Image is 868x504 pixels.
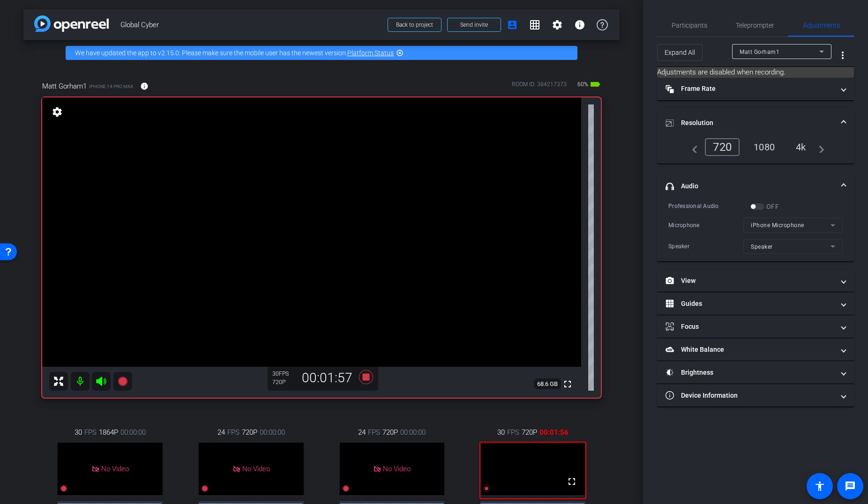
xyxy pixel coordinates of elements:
span: Send invite [460,21,488,29]
span: FPS [227,427,239,437]
mat-icon: accessibility [814,481,825,492]
mat-expansion-panel-header: Brightness [657,361,854,384]
a: Platform Status [347,49,394,57]
span: Adjustments [803,22,840,29]
span: iPhone 14 Pro Max [89,83,133,90]
mat-panel-title: Audio [666,181,834,191]
mat-panel-title: Frame Rate [666,84,834,94]
mat-icon: info [140,82,149,90]
span: 68.6 GB [534,378,561,390]
mat-panel-title: View [666,276,834,286]
div: Microphone [668,221,743,230]
span: Matt Gorham1 [42,81,87,91]
span: 720P [382,427,398,437]
mat-icon: account_box [507,19,518,30]
div: We have updated the app to v2.15.0. Please make sure the mobile user has the newest version. [66,46,577,60]
button: More Options for Adjustments Panel [831,44,854,67]
mat-icon: navigate_next [813,141,824,153]
label: OFF [764,202,779,211]
mat-expansion-panel-header: Audio [657,171,854,201]
mat-icon: navigate_before [687,141,698,153]
mat-expansion-panel-header: Device Information [657,384,854,407]
span: FPS [507,427,519,437]
span: No Video [101,465,129,473]
mat-panel-title: Focus [666,322,834,332]
span: No Video [383,465,411,473]
div: Resolution [657,138,854,163]
mat-panel-title: Device Information [666,391,834,400]
span: Expand All [665,44,695,61]
span: FPS [368,427,380,437]
div: ROOM ID: 384217373 [512,80,567,94]
mat-panel-title: Brightness [666,368,834,378]
mat-expansion-panel-header: Frame Rate [657,78,854,100]
mat-icon: fullscreen [566,476,577,487]
mat-icon: battery_std [590,79,601,90]
button: Send invite [447,18,501,32]
mat-expansion-panel-header: View [657,269,854,292]
mat-icon: highlight_off [396,49,404,57]
span: 24 [217,427,225,437]
mat-panel-title: Guides [666,299,834,309]
span: 30 [497,427,505,437]
mat-icon: grid_on [529,19,540,30]
span: FPS [84,427,97,437]
span: 00:00:00 [400,427,426,437]
span: Participants [672,22,707,29]
span: 720P [242,427,257,437]
mat-expansion-panel-header: Focus [657,315,854,338]
span: 60% [576,77,590,92]
mat-expansion-panel-header: Guides [657,292,854,315]
div: 30 [272,370,296,378]
div: 720P [272,378,296,386]
span: Back to project [396,22,433,28]
span: 00:01:56 [539,427,569,437]
mat-icon: info [574,19,585,30]
mat-expansion-panel-header: White Balance [657,338,854,361]
span: FPS [279,371,289,377]
span: Global Cyber [120,15,382,34]
span: 30 [75,427,82,437]
span: Matt Gorham1 [740,49,779,55]
div: Audio [657,201,854,262]
img: app-logo [34,15,109,32]
span: Teleprompter [736,22,774,29]
span: 1864P [99,427,118,437]
div: Professional Audio [668,201,750,211]
button: Expand All [657,44,703,61]
mat-panel-title: White Balance [666,345,834,355]
mat-panel-title: Resolution [666,118,834,128]
mat-icon: settings [552,19,563,30]
mat-icon: message [845,481,856,492]
span: 720P [522,427,537,437]
span: 00:00:00 [260,427,285,437]
button: Back to project [388,18,441,32]
span: No Video [242,465,270,473]
mat-expansion-panel-header: Resolution [657,108,854,138]
div: Speaker [668,242,743,251]
span: 24 [358,427,366,437]
mat-icon: fullscreen [562,378,573,390]
mat-card: Adjustments are disabled when recording. [657,67,854,78]
div: 00:01:57 [296,370,359,386]
mat-icon: settings [51,106,64,118]
span: 00:00:00 [120,427,146,437]
mat-icon: more_vert [837,50,848,61]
